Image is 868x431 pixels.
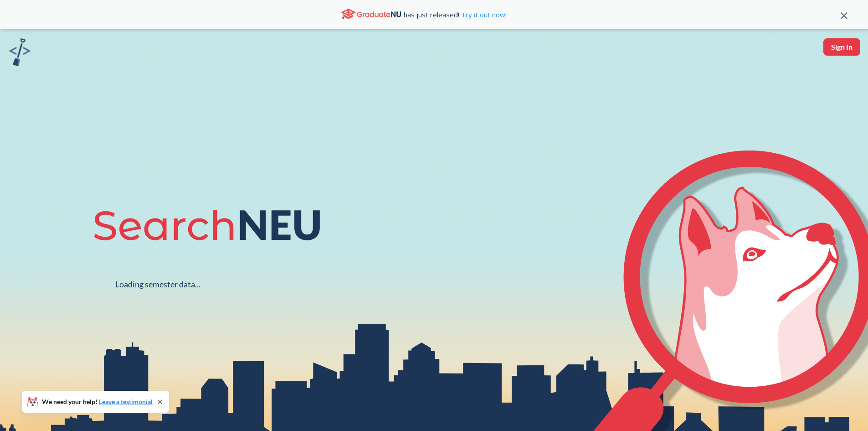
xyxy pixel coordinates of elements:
[9,38,31,66] img: sandbox logo
[9,38,31,69] a: sandbox logo
[99,398,153,405] a: Leave a testimonial
[459,10,507,19] a: Try it out now!
[115,279,200,290] div: Loading semester data...
[42,399,153,405] span: We need your help!
[823,38,860,56] button: Sign In
[404,10,507,20] span: has just released!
